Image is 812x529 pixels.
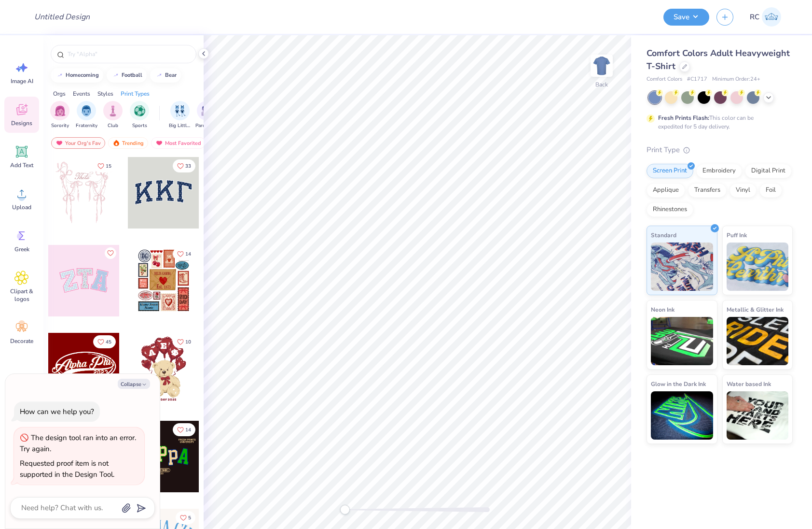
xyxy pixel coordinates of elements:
button: Like [93,335,116,348]
span: Designs [11,119,32,127]
div: Requested proof item is not supported in the Design Tool. [20,458,114,479]
div: filter for Fraternity [76,101,97,129]
div: The design tool ran into an error. Try again. [20,433,136,454]
img: Metallic & Glitter Ink [727,317,789,365]
div: filter for Club [103,101,123,129]
div: Screen Print [647,164,693,178]
img: Standard [651,243,713,291]
span: Decorate [10,337,33,345]
img: Water based Ink [727,391,789,440]
span: 45 [106,340,111,344]
div: filter for Sports [130,101,149,129]
button: Like [173,423,195,436]
img: Parent's Weekend Image [201,105,212,116]
button: homecoming [51,68,103,83]
div: Applique [647,183,685,198]
span: Metallic & Glitter Ink [727,304,784,315]
img: most_fav.gif [55,140,63,146]
div: Trending [108,137,148,149]
span: Greek [14,245,29,253]
button: filter button [50,101,69,129]
img: Neon Ink [651,317,713,365]
img: trending.gif [112,140,120,146]
div: Vinyl [729,183,757,198]
span: Parent's Weekend [195,122,218,129]
strong: Fresh Prints Flash: [658,114,709,122]
img: Back [592,56,611,75]
img: Club Image [108,105,118,116]
span: Image AI [11,77,33,85]
img: Fraternity Image [81,105,92,116]
img: trend_line.gif [56,72,64,78]
div: Digital Print [745,164,792,178]
div: Print Types [121,89,150,98]
span: Comfort Colors Adult Heavyweight T-Shirt [647,47,790,72]
div: Most Favorited [151,137,206,149]
img: Big Little Reveal Image [175,105,185,116]
span: Sports [132,122,147,129]
button: filter button [195,101,218,129]
span: Puff Ink [727,230,747,240]
button: filter button [103,101,123,129]
button: Like [173,247,195,260]
input: Try "Alpha" [67,49,190,59]
span: # C1717 [687,75,707,84]
button: filter button [169,101,191,129]
div: Transfers [688,183,727,198]
img: Sorority Image [55,105,66,116]
span: 14 [185,428,191,432]
span: Minimum Order: 24 + [712,75,760,84]
div: homecoming [66,72,99,78]
button: filter button [76,101,97,129]
div: Styles [97,89,113,98]
span: Sorority [51,122,69,129]
div: Events [73,89,90,98]
button: Like [176,511,195,524]
div: Rhinestones [647,202,693,217]
span: Upload [12,203,31,211]
span: 10 [185,340,191,344]
div: filter for Parent's Weekend [195,101,218,129]
span: Fraternity [76,122,97,129]
div: How can we help you? [20,407,94,416]
span: Comfort Colors [647,75,682,84]
span: 5 [188,515,191,520]
div: This color can be expedited for 5 day delivery. [658,114,777,131]
span: Water based Ink [727,379,771,389]
a: RC [745,7,785,27]
img: Glow in the Dark Ink [651,391,713,440]
button: Like [105,247,116,259]
span: Club [108,122,118,129]
div: Accessibility label [340,505,350,515]
img: Sports Image [134,105,145,116]
div: bear [165,72,177,78]
img: most_fav.gif [155,140,163,146]
button: Like [173,335,195,348]
button: Collapse [118,379,150,389]
img: trend_line.gif [112,72,120,78]
img: Puff Ink [727,243,789,291]
span: Standard [651,230,676,240]
button: football [107,68,147,83]
span: Clipart & logos [6,287,38,303]
div: Embroidery [696,164,742,178]
div: football [122,72,142,78]
button: Like [173,159,195,172]
div: Print Type [647,144,793,156]
div: Back [595,80,608,89]
span: 14 [185,252,191,257]
button: filter button [130,101,149,129]
span: Glow in the Dark Ink [651,379,706,389]
div: Orgs [53,89,66,98]
div: Your Org's Fav [51,137,105,149]
input: Untitled Design [27,7,97,27]
div: Foil [759,183,782,198]
button: Save [663,9,709,26]
span: RC [750,12,759,23]
div: filter for Sorority [50,101,69,129]
button: Like [93,159,116,172]
div: filter for Big Little Reveal [169,101,191,129]
button: bear [150,68,181,83]
img: Rio Cabojoc [762,7,781,27]
img: trend_line.gif [155,72,163,78]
